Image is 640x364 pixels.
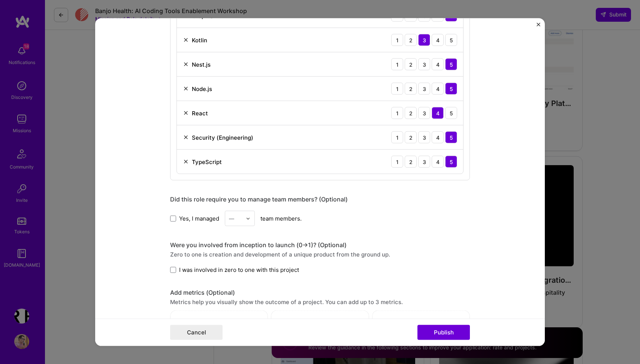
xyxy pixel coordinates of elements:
[405,83,417,95] div: 2
[192,133,253,141] div: Security (Engineering)
[391,10,403,22] div: 1
[192,109,208,117] div: React
[170,298,470,306] div: Metrics help you visually show the outcome of a project. You can add up to 3 metrics.
[445,83,457,95] div: 5
[183,110,189,116] img: Remove
[405,34,417,46] div: 2
[170,241,470,249] div: Were you involved from inception to launch (0 -> 1)? (Optional)
[445,10,457,22] div: 5
[432,83,444,95] div: 4
[405,58,417,70] div: 2
[432,156,444,168] div: 4
[179,266,299,274] span: I was involved in zero to one with this project
[405,156,417,168] div: 2
[170,211,470,226] div: team members.
[170,325,223,340] button: Cancel
[183,37,189,43] img: Remove
[432,107,444,119] div: 4
[445,58,457,70] div: 5
[391,156,403,168] div: 1
[432,10,444,22] div: 4
[405,131,417,143] div: 2
[445,131,457,143] div: 5
[183,86,189,92] img: Remove
[192,36,207,44] div: Kotlin
[391,131,403,143] div: 1
[192,12,216,19] div: GraphQL
[170,195,470,203] div: Did this role require you to manage team members? (Optional)
[170,251,470,258] div: Zero to one is creation and development of a unique product from the ground up.
[432,58,444,70] div: 4
[418,131,430,143] div: 3
[418,10,430,22] div: 3
[445,107,457,119] div: 5
[246,216,250,221] img: drop icon
[183,61,189,67] img: Remove
[418,107,430,119] div: 3
[183,134,189,140] img: Remove
[418,34,430,46] div: 3
[192,60,211,68] div: Nest.js
[192,85,212,92] div: Node.js
[405,107,417,119] div: 2
[418,156,430,168] div: 3
[418,58,430,70] div: 3
[537,23,540,31] button: Close
[179,214,219,222] span: Yes, I managed
[432,34,444,46] div: 4
[192,158,222,166] div: TypeScript
[418,83,430,95] div: 3
[445,156,457,168] div: 5
[417,325,470,340] button: Publish
[183,13,189,19] img: Remove
[170,289,470,297] div: Add metrics (Optional)
[391,83,403,95] div: 1
[391,58,403,70] div: 1
[432,131,444,143] div: 4
[391,34,403,46] div: 1
[445,34,457,46] div: 5
[183,159,189,165] img: Remove
[391,107,403,119] div: 1
[405,10,417,22] div: 2
[229,215,234,222] div: —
